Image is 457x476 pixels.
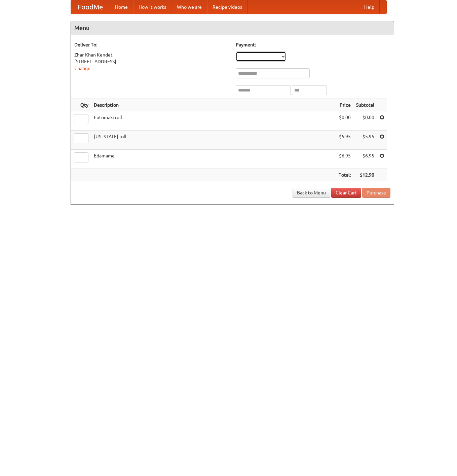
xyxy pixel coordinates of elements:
td: $6.95 [353,150,377,169]
a: How it works [133,0,172,14]
a: Back to Menu [293,188,330,198]
th: Qty [71,99,91,111]
a: FoodMe [71,0,110,14]
th: Price [336,99,353,111]
a: Clear Cart [331,188,361,198]
h5: Deliver To: [74,41,229,48]
td: Edamame [91,150,336,169]
td: $0.00 [353,111,377,131]
a: Home [110,0,133,14]
th: Description [91,99,336,111]
a: Change [74,66,90,71]
a: Who we are [172,0,207,14]
th: $12.90 [353,169,377,181]
h4: Menu [71,21,394,35]
td: $0.00 [336,111,353,131]
th: Subtotal [353,99,377,111]
td: $5.95 [336,131,353,150]
a: Help [359,0,380,14]
div: Zhar-Khan Kendet [74,51,229,58]
td: Futomaki roll [91,111,336,131]
td: [US_STATE] roll [91,131,336,150]
td: $5.95 [353,131,377,150]
th: Total: [336,169,353,181]
td: $6.95 [336,150,353,169]
div: [STREET_ADDRESS] [74,58,229,65]
button: Purchase [362,188,390,198]
a: Recipe videos [207,0,247,14]
h5: Payment: [236,41,390,48]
